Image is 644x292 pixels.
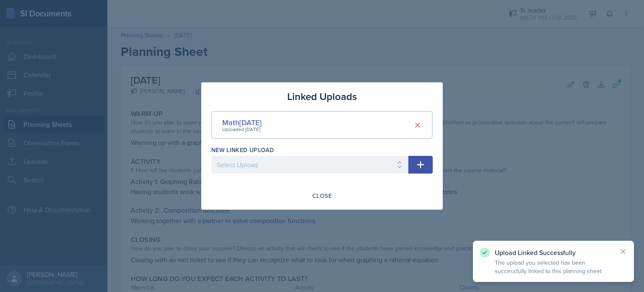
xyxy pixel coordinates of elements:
[222,117,262,128] div: Math[DATE]
[307,189,337,203] button: Close
[495,258,612,275] p: The upload you selected has been successfully linked to this planning sheet
[211,146,274,154] label: New Linked Upload
[495,248,612,257] p: Upload Linked Successfully
[222,126,262,133] div: Uploaded [DATE]
[287,89,357,104] h3: Linked Uploads
[312,192,332,199] div: Close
